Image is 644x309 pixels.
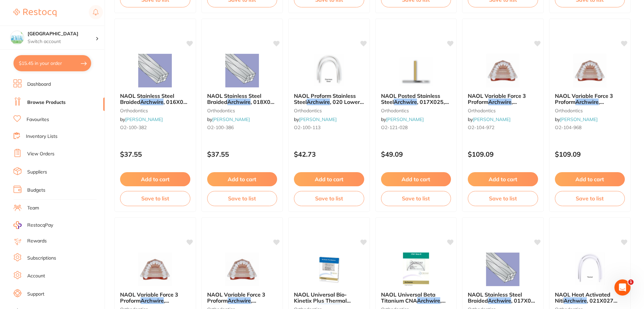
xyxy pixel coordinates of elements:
[207,191,277,206] button: Save to list
[468,99,533,111] span: , 019X025 Upper, 10-Pack
[294,150,364,158] p: $42.73
[207,291,265,304] span: NAOL Variable Force 3 Proform
[560,116,598,122] a: [PERSON_NAME]
[394,54,438,87] img: NAOL Posted Stainless Steel Archwire, 017X025, 28mm, 10-Pack
[13,55,91,71] button: $15.45 in your order
[125,116,163,122] a: [PERSON_NAME]
[26,133,58,140] a: Inventory Lists
[468,150,538,158] p: $109.09
[207,150,277,158] p: $37.55
[228,297,251,304] em: Archwire
[207,124,234,130] span: O2-100-386
[386,116,424,122] a: [PERSON_NAME]
[13,221,53,229] a: RestocqPay
[417,297,440,304] em: Archwire
[381,92,440,105] span: NAOL Posted Stainless Steel
[294,124,320,130] span: O2-100-113
[481,54,525,87] img: NAOL Variable Force 3 Proform Archwire, 019X025 Upper, 10-Pack
[294,93,364,105] b: NAOL Proform Stainless Steel Archwire, 020 Lower, 50-Pack
[207,93,277,105] b: NAOL Stainless Steel Braided Archwire, 018X025 Upper, 10-Pack
[120,291,178,304] span: NAOL Variable Force 3 Proform
[27,255,56,262] a: Subscriptions
[555,116,598,122] span: by
[381,172,451,186] button: Add to cart
[294,99,364,111] span: , 020 Lower, 50-Pack
[468,124,494,130] span: O2-104-972
[394,253,438,286] img: NAOL Universal Beta Titanium CNA Archwire, 016X025 D-LX (Damon Arch Shape), 10-Pack
[120,292,190,304] b: NAOL Variable Force 3 Proform Archwire, 017X025 Lower, 10-Pack
[207,99,277,111] span: , 018X025 Upper, 10-Pack
[27,238,47,244] a: Rewards
[13,9,56,17] img: Restocq Logo
[120,93,190,105] b: NAOL Stainless Steel Braided Archwire, 016X022 Upper, 10-Pack
[120,108,190,113] small: orthodontics
[212,116,250,122] a: [PERSON_NAME]
[207,108,277,113] small: orthodontics
[468,172,538,186] button: Add to cart
[555,108,625,113] small: orthodontics
[555,291,610,304] span: NAOL Heat Activated Niti
[120,92,174,105] span: NAOL Stainless Steel Braided
[10,31,24,44] img: Dental Health Centre
[307,253,351,286] img: NAOL Universal Bio-Kinetix Plus Thermal Nitanium Archwire, 014 D-LX (Damon Arch Shape), 10-Pack
[381,191,451,206] button: Save to list
[207,116,250,122] span: by
[555,191,625,206] button: Save to list
[133,253,177,286] img: NAOL Variable Force 3 Proform Archwire, 017X025 Lower, 10-Pack
[468,116,510,122] span: by
[555,93,625,105] b: NAOL Variable Force 3 Proform Archwire, 018X018 Upper, 10-Pack
[555,92,613,105] span: NAOL Variable Force 3 Proform
[468,92,526,105] span: NAOL Variable Force 3 Proform
[381,124,408,130] span: O2-121-028
[381,116,424,122] span: by
[381,291,435,304] span: NAOL Universal Beta Titanium CNA
[488,99,512,105] em: Archwire
[381,93,451,105] b: NAOL Posted Stainless Steel Archwire, 017X025, 28mm, 10-Pack
[294,108,364,113] small: orthodontics
[227,99,251,105] em: Archwire
[294,292,364,304] b: NAOL Universal Bio-Kinetix Plus Thermal Nitanium Archwire, 014 D-LX (Damon Arch Shape), 10-Pack
[614,279,631,296] iframe: Intercom live chat
[140,99,163,105] em: Archwire
[299,116,337,122] a: [PERSON_NAME]
[568,253,612,286] img: NAOL Heat Activated Niti Archwire, 021X027 Upper, 10-Pack
[307,99,330,105] em: Archwire
[575,99,599,105] em: Archwire
[488,297,511,304] em: Archwire
[468,93,538,105] b: NAOL Variable Force 3 Proform Archwire, 019X025 Upper, 10-Pack
[294,172,364,186] button: Add to cart
[555,124,581,130] span: O2-104-968
[27,187,45,194] a: Budgets
[120,99,190,111] span: , 016X022 Upper, 10-Pack
[381,292,451,304] b: NAOL Universal Beta Titanium CNA Archwire, 016X025 D-LX (Damon Arch Shape), 10-Pack
[28,38,96,45] p: Switch account
[294,116,337,122] span: by
[555,172,625,186] button: Add to cart
[381,99,449,111] span: , 017X025, 28mm, 10-Pack
[468,191,538,206] button: Save to list
[294,191,364,206] button: Save to list
[481,253,525,286] img: NAOL Stainless Steel Braided Archwire, 017X025 Upper, 10-Pack
[207,172,277,186] button: Add to cart
[133,54,177,87] img: NAOL Stainless Steel Braided Archwire, 016X022 Upper, 10-Pack
[120,116,163,122] span: by
[27,81,51,88] a: Dashboard
[381,108,451,113] small: orthodontics
[27,291,44,298] a: Support
[207,292,277,304] b: NAOL Variable Force 3 Proform Archwire, 016X016 Upper, 10-Pack
[27,273,45,279] a: Account
[28,31,96,37] h4: Dental Health Centre
[307,54,351,87] img: NAOL Proform Stainless Steel Archwire, 020 Lower, 50-Pack
[27,205,39,211] a: Team
[220,54,264,87] img: NAOL Stainless Steel Braided Archwire, 018X025 Upper, 10-Pack
[555,150,625,158] p: $109.09
[394,99,417,105] em: Archwire
[473,116,510,122] a: [PERSON_NAME]
[27,116,49,123] a: Favourites
[555,99,620,111] span: , 018X018 Upper, 10-Pack
[564,297,587,304] em: Archwire
[120,124,147,130] span: O2-100-382
[468,291,522,304] span: NAOL Stainless Steel Braided
[120,150,190,158] p: $37.55
[294,92,356,105] span: NAOL Proform Stainless Steel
